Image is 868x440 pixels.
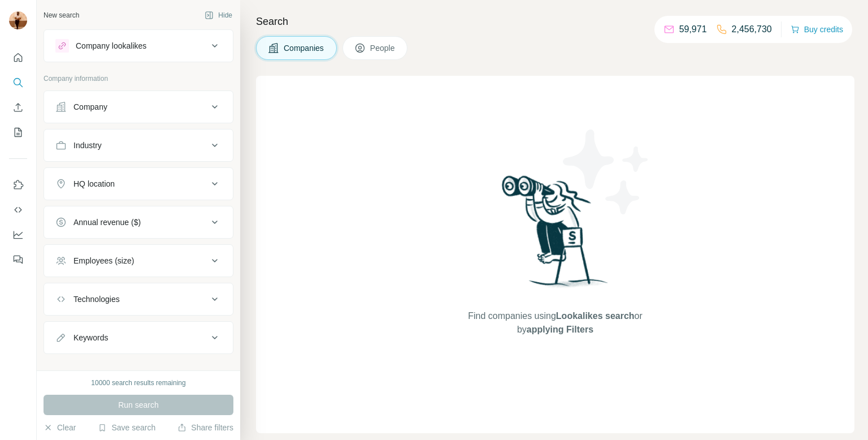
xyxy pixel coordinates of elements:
span: Find companies using or by [465,309,645,337]
span: Lookalikes search [556,311,635,321]
p: 2,456,730 [732,23,772,36]
div: Technologies [73,294,120,305]
div: Keywords [73,332,108,343]
div: 10000 search results remaining [91,378,185,388]
button: Save search [98,422,155,433]
button: Quick start [9,48,27,68]
button: Hide [197,7,240,24]
button: Industry [44,132,233,159]
span: applying Filters [527,325,593,334]
button: Dashboard [9,225,27,245]
div: Employees (size) [73,255,134,266]
div: HQ location [73,178,115,189]
button: Employees (size) [44,247,233,274]
button: Company [44,93,233,120]
img: Surfe Illustration - Stars [555,121,657,223]
button: My lists [9,122,27,143]
button: HQ location [44,170,233,197]
img: Surfe Illustration - Woman searching with binoculars [497,172,614,299]
button: Clear [44,422,76,433]
button: Annual revenue ($) [44,209,233,236]
p: 59,971 [679,23,707,36]
button: Keywords [44,324,233,351]
button: Use Surfe on LinkedIn [9,175,27,195]
div: Company [73,101,107,113]
button: Technologies [44,286,233,313]
button: Buy credits [791,21,843,37]
button: Use Surfe API [9,200,27,220]
img: Avatar [9,11,27,29]
div: Industry [73,140,102,151]
span: Companies [284,42,325,54]
p: Company information [44,74,233,84]
button: Feedback [9,249,27,270]
button: Enrich CSV [9,97,27,118]
button: Company lookalikes [44,32,233,59]
button: Share filters [177,422,233,433]
div: New search [44,10,79,20]
span: People [370,42,396,54]
button: Search [9,72,27,93]
div: Annual revenue ($) [73,217,141,228]
div: Company lookalikes [76,40,146,51]
h4: Search [256,14,854,29]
